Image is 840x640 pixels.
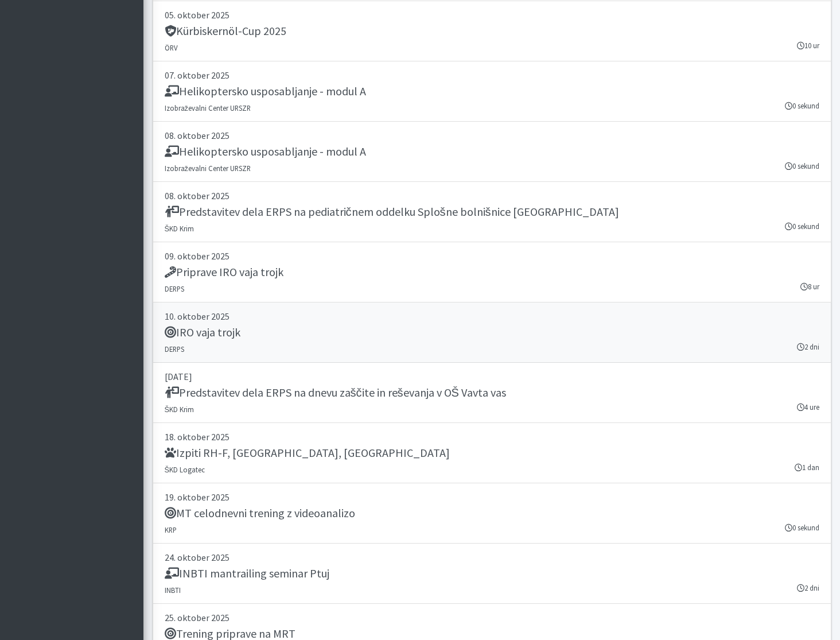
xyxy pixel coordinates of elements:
p: 24. oktober 2025 [165,550,819,564]
p: 10. oktober 2025 [165,309,819,323]
a: 09. oktober 2025 Priprave IRO vaja trojk DERPS 8 ur [153,242,831,302]
small: 10 ur [797,40,819,51]
small: 2 dni [797,583,819,594]
p: 19. oktober 2025 [165,490,819,504]
a: 19. oktober 2025 MT celodnevni trening z videoanalizo KRP 0 sekund [153,483,831,544]
small: 0 sekund [785,100,819,111]
small: 8 ur [800,281,819,292]
h5: INBTI mantrailing seminar Ptuj [165,567,329,580]
p: 05. oktober 2025 [165,8,819,22]
p: 25. oktober 2025 [165,611,819,625]
h5: Predstavitev dela ERPS na dnevu zaščite in reševanja v OŠ Vavta vas [165,386,506,399]
small: DERPS [165,284,184,293]
small: 4 ure [797,402,819,413]
small: ÖRV [165,43,178,52]
small: 0 sekund [785,522,819,533]
small: ŠKD Krim [165,405,195,414]
p: [DATE] [165,370,819,383]
small: 1 dan [795,462,819,473]
small: ŠKD Logatec [165,465,205,474]
a: 24. oktober 2025 INBTI mantrailing seminar Ptuj INBTI 2 dni [153,544,831,604]
h5: Helikoptersko usposabljanje - modul A [165,84,366,98]
h5: Predstavitev dela ERPS na pediatričnem oddelku Splošne bolnišnice [GEOGRAPHIC_DATA] [165,205,619,219]
p: 07. oktober 2025 [165,68,819,82]
small: Izobraževalni Center URSZR [165,103,251,113]
small: INBTI [165,585,181,595]
small: DERPS [165,344,184,354]
h5: IRO vaja trojk [165,325,240,339]
small: KRP [165,525,177,534]
h5: MT celodnevni trening z videoanalizo [165,506,355,520]
a: 08. oktober 2025 Predstavitev dela ERPS na pediatričnem oddelku Splošne bolnišnice [GEOGRAPHIC_DA... [153,182,831,242]
p: 08. oktober 2025 [165,189,819,203]
a: 08. oktober 2025 Helikoptersko usposabljanje - modul A Izobraževalni Center URSZR 0 sekund [153,122,831,182]
a: 18. oktober 2025 Izpiti RH-F, [GEOGRAPHIC_DATA], [GEOGRAPHIC_DATA] ŠKD Logatec 1 dan [153,423,831,483]
small: 0 sekund [785,161,819,172]
h5: Kürbiskernöl-Cup 2025 [165,24,286,38]
a: 07. oktober 2025 Helikoptersko usposabljanje - modul A Izobraževalni Center URSZR 0 sekund [153,61,831,122]
small: ŠKD Krim [165,224,195,233]
h5: Helikoptersko usposabljanje - modul A [165,145,366,158]
a: 10. oktober 2025 IRO vaja trojk DERPS 2 dni [153,302,831,363]
small: 2 dni [797,342,819,352]
small: 0 sekund [785,221,819,232]
h5: Izpiti RH-F, [GEOGRAPHIC_DATA], [GEOGRAPHIC_DATA] [165,446,450,460]
p: 08. oktober 2025 [165,129,819,142]
a: [DATE] Predstavitev dela ERPS na dnevu zaščite in reševanja v OŠ Vavta vas ŠKD Krim 4 ure [153,363,831,423]
a: 05. oktober 2025 Kürbiskernöl-Cup 2025 ÖRV 10 ur [153,1,831,61]
p: 18. oktober 2025 [165,430,819,444]
small: Izobraževalni Center URSZR [165,164,251,173]
h5: Priprave IRO vaja trojk [165,265,283,279]
p: 09. oktober 2025 [165,249,819,263]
